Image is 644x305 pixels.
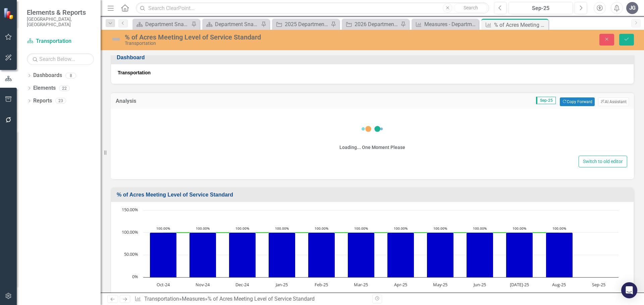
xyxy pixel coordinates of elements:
button: Switch to old editor [579,156,627,167]
div: » » [135,295,367,303]
a: Department Snapshot [134,20,190,28]
text: Aug-25 [552,282,566,288]
g: Actual, series 1 of 2. Bar series with 12 bars. [150,210,599,278]
div: Transportation [125,41,404,46]
div: Open Intercom Messenger [621,282,637,298]
button: Sep-25 [508,2,573,14]
text: 100.00% [275,226,289,231]
div: 2025 Department Actions - Monthly Updates ([PERSON_NAME]) [285,20,329,28]
text: Jun-25 [473,282,486,288]
div: % of Acres Meeting Level of Service Standard [494,21,547,29]
span: Sep-25 [536,97,556,104]
text: 100.00% [235,226,249,231]
div: Sep-25 [511,4,571,12]
a: Reports [33,97,52,105]
div: Loading... One Moment Please [339,144,405,151]
text: 100.00% [552,226,566,231]
div: 23 [55,98,66,104]
path: Jul-25, 100. Actual. [506,232,533,277]
text: Feb-25 [315,282,328,288]
path: Apr-25, 100. Actual. [387,232,414,277]
text: Nov-24 [196,282,210,288]
text: May-25 [433,282,447,288]
a: Department Snapshot [204,20,259,28]
div: 2026 Department Actions - Monthly Updates ([PERSON_NAME]) [355,20,399,28]
span: Search [464,5,478,10]
button: AI Assistant [598,97,629,106]
text: Sep-25 [592,282,605,288]
a: 2026 Department Actions - Monthly Updates ([PERSON_NAME]) [343,20,399,28]
a: Transportation [144,296,179,302]
a: 2025 Department Actions - Monthly Updates ([PERSON_NAME]) [274,20,329,28]
input: Search Below... [27,53,94,65]
button: JG [626,2,638,14]
button: View chart menu, Chart [121,292,131,302]
text: 100.00% [513,226,526,231]
div: Measures - Department and Divisions [424,20,477,28]
text: Oct-24 [157,282,170,288]
text: 100.00% [315,226,328,231]
a: Dashboards [33,72,62,79]
text: 100.00% [156,226,170,231]
button: Copy Forward [560,97,594,106]
button: Search [454,3,487,13]
path: Oct-24, 100. Actual. [150,232,177,277]
text: 0% [132,274,138,280]
div: % of Acres Meeting Level of Service Standard [125,33,404,41]
text: Dec-24 [235,282,249,288]
div: 22 [59,85,70,91]
a: Transportation [27,37,94,45]
text: 100.00% [473,226,487,231]
span: Elements & Reports [27,8,94,16]
text: 50.00% [124,251,138,257]
strong: Transportation [118,70,151,75]
div: Department Snapshot [215,20,259,28]
text: [DATE]-25 [510,282,529,288]
div: % of Acres Meeting Level of Service Standard [208,296,315,302]
img: Not Defined [111,34,121,45]
path: Nov-24, 100. Actual. [190,232,216,277]
text: 100.00% [433,226,447,231]
text: Apr-25 [394,282,407,288]
text: Jan-25 [275,282,288,288]
text: 150.00% [122,207,138,213]
path: Dec-24, 100. Actual. [229,232,256,277]
path: May-25, 100. Actual. [427,232,454,277]
text: 100.00% [122,229,138,235]
path: Mar-25, 100. Actual. [348,232,375,277]
text: 100.00% [354,226,368,231]
small: [GEOGRAPHIC_DATA], [GEOGRAPHIC_DATA] [27,16,94,27]
div: Department Snapshot [145,20,190,28]
input: Search ClearPoint... [136,2,489,14]
img: ClearPoint Strategy [3,8,15,19]
h3: Analysis [116,98,208,104]
a: Measures - Department and Divisions [413,20,477,28]
path: Jan-25, 100. Actual. [269,232,296,277]
a: Measures [182,296,205,302]
path: Jun-25, 100. Actual. [467,232,493,277]
h3: % of Acres Meeting Level of Service Standard [117,192,630,198]
path: Aug-25, 100. Actual. [546,232,573,277]
text: 100.00% [196,226,210,231]
text: 100.00% [394,226,408,231]
div: 8 [65,73,76,78]
a: Elements [33,84,56,92]
h3: Dashboard [117,55,630,61]
text: Mar-25 [354,282,368,288]
path: Feb-25, 100. Actual. [308,232,335,277]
